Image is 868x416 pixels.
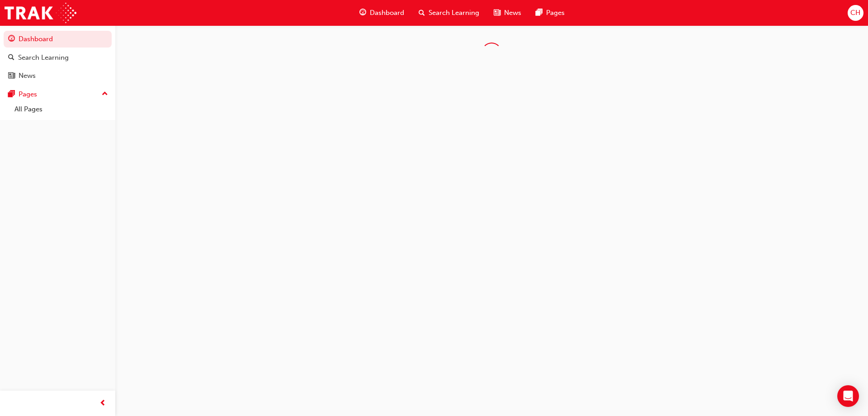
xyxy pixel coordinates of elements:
span: pages-icon [536,7,542,19]
a: Search Learning [4,49,112,66]
button: DashboardSearch LearningNews [4,29,112,86]
button: Pages [4,86,112,103]
a: search-iconSearch Learning [411,4,486,22]
a: News [4,67,112,84]
span: news-icon [494,7,500,19]
span: prev-icon [99,398,106,409]
span: News [504,8,521,18]
button: CH [848,5,863,21]
span: Dashboard [370,8,404,18]
span: Pages [546,8,565,18]
img: Trak [5,3,76,23]
span: Search Learning [429,8,479,18]
span: news-icon [8,72,15,80]
a: guage-iconDashboard [352,4,411,22]
a: Dashboard [4,31,112,48]
a: news-iconNews [486,4,528,22]
span: CH [850,8,860,18]
div: News [19,71,36,81]
span: up-icon [102,88,108,100]
div: Pages [19,89,37,100]
span: guage-icon [359,7,366,19]
div: Search Learning [18,53,69,63]
span: search-icon [8,54,14,62]
div: Open Intercom Messenger [837,385,859,407]
span: pages-icon [8,91,15,99]
span: guage-icon [8,35,15,43]
a: All Pages [11,102,112,116]
a: pages-iconPages [528,4,572,22]
span: search-icon [419,7,425,19]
